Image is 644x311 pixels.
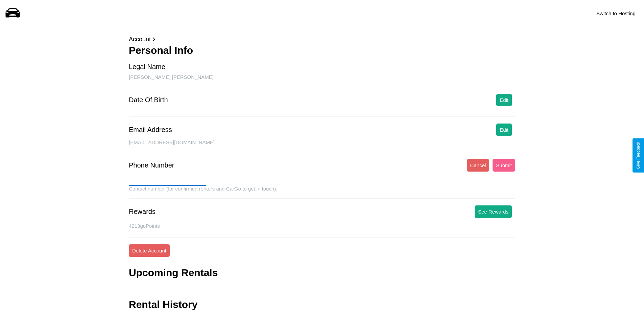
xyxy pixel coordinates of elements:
button: Edit [496,124,512,136]
h3: Personal Info [129,45,515,56]
div: Contact number (for confirmed renters and CarGo to get in touch). [129,186,515,199]
button: Submit [493,159,515,172]
div: Give Feedback [636,142,641,169]
p: 4213 goPoints [129,221,515,230]
div: [PERSON_NAME] [PERSON_NAME] [129,74,515,87]
div: Rewards [129,208,156,216]
h3: Upcoming Rentals [129,267,218,279]
div: Date Of Birth [129,96,168,104]
button: Edit [496,94,512,106]
button: Cancel [467,159,490,172]
div: [EMAIL_ADDRESS][DOMAIN_NAME] [129,139,515,152]
button: See Rewards [475,205,512,218]
p: Account [129,34,515,45]
div: Legal Name [129,63,165,71]
button: Switch to Hosting [593,7,639,20]
div: Phone Number [129,161,174,169]
button: Delete Account [129,244,170,257]
div: Email Address [129,126,172,134]
h3: Rental History [129,299,197,310]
